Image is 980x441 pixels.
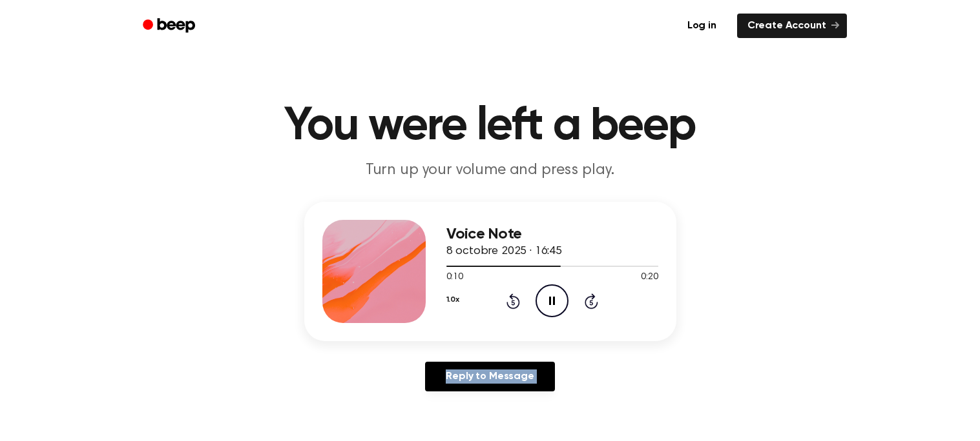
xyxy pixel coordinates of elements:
button: 1.0x [446,289,459,311]
a: Create Account [737,14,847,38]
span: 0:20 [641,271,658,284]
a: Reply to Message [425,362,554,391]
p: Turn up your volume and press play. [242,160,738,181]
h3: Voice Note [446,226,658,243]
a: Beep [134,14,207,39]
span: 0:10 [446,271,463,284]
h1: You were left a beep [160,103,821,150]
span: 8 octobre 2025 · 16:45 [446,246,562,257]
a: Log in [674,11,729,41]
